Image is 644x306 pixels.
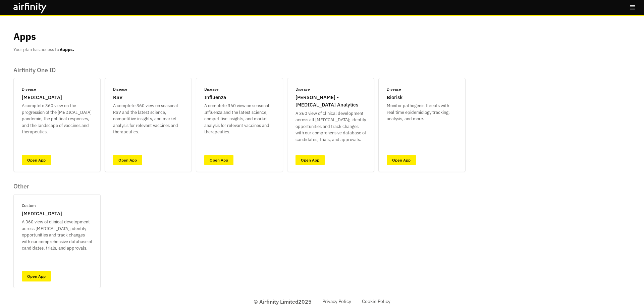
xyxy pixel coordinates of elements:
a: Open App [204,155,233,165]
a: Open App [22,155,51,165]
a: Open App [296,155,325,165]
p: A complete 360 view on seasonal RSV and the latest science, competitive insights, and market anal... [113,102,183,135]
p: A complete 360 view on seasonal Influenza and the latest science, competitive insights, and marke... [204,102,275,135]
p: [MEDICAL_DATA] [22,94,62,101]
b: 6 apps. [60,47,74,52]
p: Disease [22,86,36,92]
p: A 360 view of clinical development across [MEDICAL_DATA]; identify opportunities and track change... [22,219,92,252]
p: RSV [113,94,122,101]
p: © Airfinity Limited 2025 [254,298,312,306]
p: Custom [22,203,36,209]
p: Other [13,183,101,190]
p: Monitor pathogenic threats with real time epidemiology tracking, analysis, and more. [387,102,457,122]
p: [MEDICAL_DATA] [22,210,62,218]
a: Open App [113,155,142,165]
a: Open App [22,271,51,281]
p: Biorisk [387,94,402,101]
p: [PERSON_NAME] - [MEDICAL_DATA] Analytics [296,94,366,109]
p: A 360 view of clinical development across all [MEDICAL_DATA]; identify opportunities and track ch... [296,110,366,143]
p: Influenza [204,94,226,101]
p: A complete 360 view on the progression of the [MEDICAL_DATA] pandemic, the political responses, a... [22,102,92,135]
p: Disease [387,86,401,92]
p: Disease [296,86,310,92]
a: Privacy Policy [322,298,351,305]
p: Disease [113,86,127,92]
p: Your plan has access to [13,46,74,53]
p: Airfinity One ID [13,67,466,74]
p: Disease [204,86,219,92]
a: Cookie Policy [362,298,390,305]
p: Apps [13,30,36,44]
a: Open App [387,155,416,165]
